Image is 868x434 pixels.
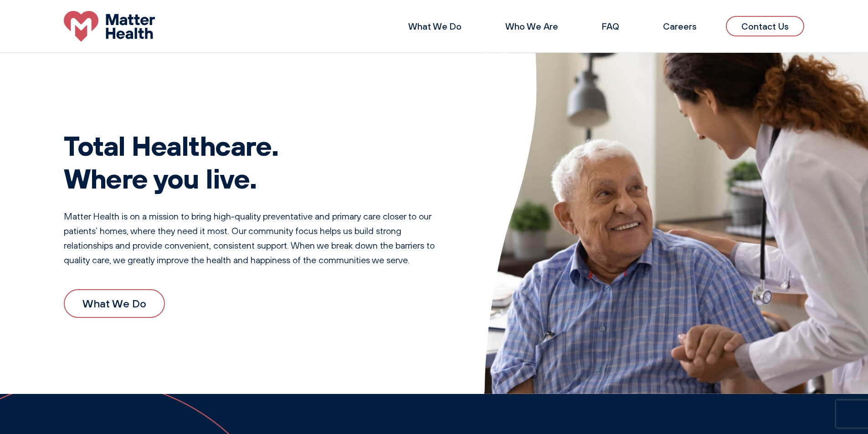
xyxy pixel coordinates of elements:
a: Careers [663,20,697,32]
a: Contact Us [726,16,804,36]
a: What We Do [64,289,165,317]
h1: Total Healthcare. Where you live. [64,129,448,194]
a: What We Do [408,20,462,32]
p: Matter Health is on a mission to bring high-quality preventative and primary care closer to our p... [64,209,448,267]
a: Who We Are [505,20,558,32]
a: FAQ [602,20,619,32]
